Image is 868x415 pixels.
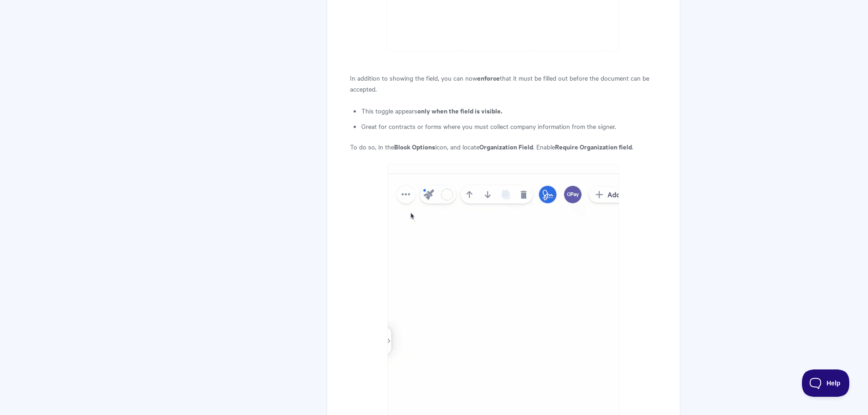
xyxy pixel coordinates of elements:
strong: only when the field is visible. [417,106,502,115]
li: This toggle appears [361,105,657,116]
b: Block Options [394,142,435,151]
strong: enforce [477,73,500,82]
li: Great for contracts or forms where you must collect company information from the signer. [361,121,657,132]
p: In addition to showing the field, you can now that it must be filled out before the document can ... [350,72,657,94]
strong: Organization Field [479,142,533,151]
b: Require Organization field [555,142,632,151]
p: To do so, in the icon, and locate . Enable . [350,141,657,152]
iframe: Toggle Customer Support [802,369,850,397]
